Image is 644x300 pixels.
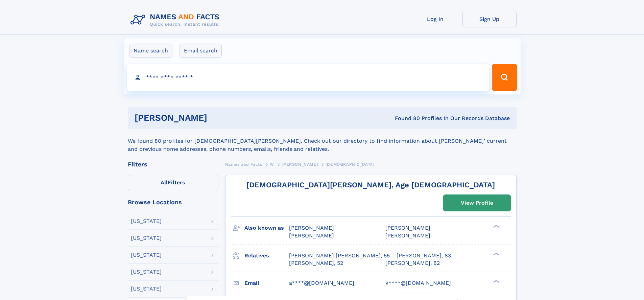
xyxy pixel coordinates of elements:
div: ❯ [492,279,500,283]
a: W [270,160,274,168]
h1: [PERSON_NAME] [135,114,301,122]
button: Search Button [492,64,517,91]
div: ❯ [492,252,500,256]
span: [DEMOGRAPHIC_DATA] [326,162,375,167]
a: [PERSON_NAME], 82 [385,259,440,267]
h3: Also known as [244,222,289,234]
a: Sign Up [462,11,517,27]
a: [DEMOGRAPHIC_DATA][PERSON_NAME], Age [DEMOGRAPHIC_DATA] [246,181,495,189]
a: [PERSON_NAME], 83 [397,252,451,259]
div: Filters [128,161,218,167]
div: [US_STATE] [131,235,162,241]
span: W [270,162,274,167]
span: [PERSON_NAME] [289,225,334,231]
a: Names and Facts [225,160,262,168]
div: ❯ [492,224,500,229]
span: [PERSON_NAME] [289,232,334,239]
div: [US_STATE] [131,269,162,275]
label: Email search [180,44,222,58]
a: Log In [408,11,462,27]
img: Logo Names and Facts [128,11,225,29]
h3: Email [244,277,289,289]
div: Browse Locations [128,199,218,205]
div: [US_STATE] [131,286,162,292]
h3: Relatives [244,250,289,261]
a: View Profile [444,195,510,211]
label: Filters [128,175,218,191]
input: search input [127,64,489,91]
span: All [161,179,168,186]
div: We found 80 profiles for [DEMOGRAPHIC_DATA][PERSON_NAME]. Check out our directory to find informa... [128,129,517,153]
a: [PERSON_NAME] [PERSON_NAME], 55 [289,252,390,259]
div: View Profile [461,195,493,211]
a: [PERSON_NAME] [282,160,318,168]
div: Found 80 Profiles In Our Records Database [301,115,510,122]
span: [PERSON_NAME] [282,162,318,167]
div: [US_STATE] [131,252,162,258]
span: [PERSON_NAME] [385,232,430,239]
a: [PERSON_NAME], 52 [289,259,343,267]
label: Name search [129,44,172,58]
div: [US_STATE] [131,218,162,224]
span: [PERSON_NAME] [385,225,430,231]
